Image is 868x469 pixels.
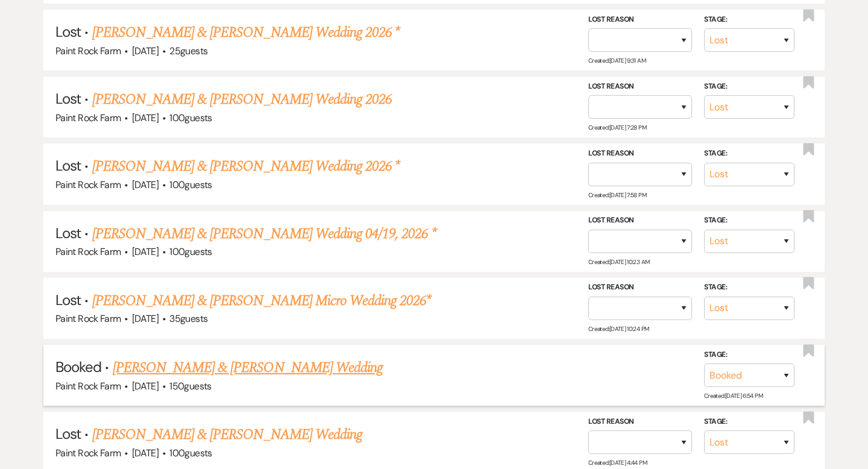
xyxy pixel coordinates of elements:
[132,245,159,258] span: [DATE]
[113,357,383,379] a: [PERSON_NAME] & [PERSON_NAME] Wedding
[132,380,159,392] span: [DATE]
[169,312,207,325] span: 35 guests
[55,22,81,41] span: Lost
[588,459,647,467] span: Created: [DATE] 4:44 PM
[55,291,81,309] span: Lost
[588,147,692,160] label: Lost Reason
[92,22,400,43] a: [PERSON_NAME] & [PERSON_NAME] Wedding 2026 *
[704,80,794,93] label: Stage:
[55,178,121,191] span: Paint Rock Farm
[55,380,121,392] span: Paint Rock Farm
[588,214,692,227] label: Lost Reason
[92,156,400,177] a: [PERSON_NAME] & [PERSON_NAME] Wedding 2026 *
[704,13,794,27] label: Stage:
[704,392,763,400] span: Created: [DATE] 6:54 PM
[588,57,646,65] span: Created: [DATE] 9:31 AM
[55,424,81,443] span: Lost
[132,447,159,459] span: [DATE]
[92,290,432,312] a: [PERSON_NAME] & [PERSON_NAME] Micro Wedding 2026*
[588,415,692,429] label: Lost Reason
[704,147,794,160] label: Stage:
[704,281,794,294] label: Stage:
[92,223,436,245] a: [PERSON_NAME] & [PERSON_NAME] Wedding 04/19, 2026 *
[132,45,159,57] span: [DATE]
[92,424,362,445] a: [PERSON_NAME] & [PERSON_NAME] Wedding
[55,224,81,242] span: Lost
[132,178,159,191] span: [DATE]
[55,112,121,124] span: Paint Rock Farm
[169,447,212,459] span: 100 guests
[55,357,101,376] span: Booked
[588,325,649,333] span: Created: [DATE] 10:24 PM
[132,112,159,124] span: [DATE]
[169,380,211,392] span: 150 guests
[55,156,81,175] span: Lost
[92,89,392,110] a: [PERSON_NAME] & [PERSON_NAME] Wedding 2026
[132,312,159,325] span: [DATE]
[55,447,121,459] span: Paint Rock Farm
[169,45,207,57] span: 25 guests
[169,112,212,124] span: 100 guests
[169,178,212,191] span: 100 guests
[588,190,646,198] span: Created: [DATE] 7:58 PM
[588,80,692,93] label: Lost Reason
[169,245,212,258] span: 100 guests
[55,245,121,258] span: Paint Rock Farm
[588,124,646,131] span: Created: [DATE] 7:28 PM
[588,258,649,266] span: Created: [DATE] 10:23 AM
[704,415,794,429] label: Stage:
[588,281,692,294] label: Lost Reason
[55,312,121,325] span: Paint Rock Farm
[704,214,794,227] label: Stage:
[588,13,692,27] label: Lost Reason
[55,45,121,57] span: Paint Rock Farm
[704,348,794,361] label: Stage:
[55,89,81,108] span: Lost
